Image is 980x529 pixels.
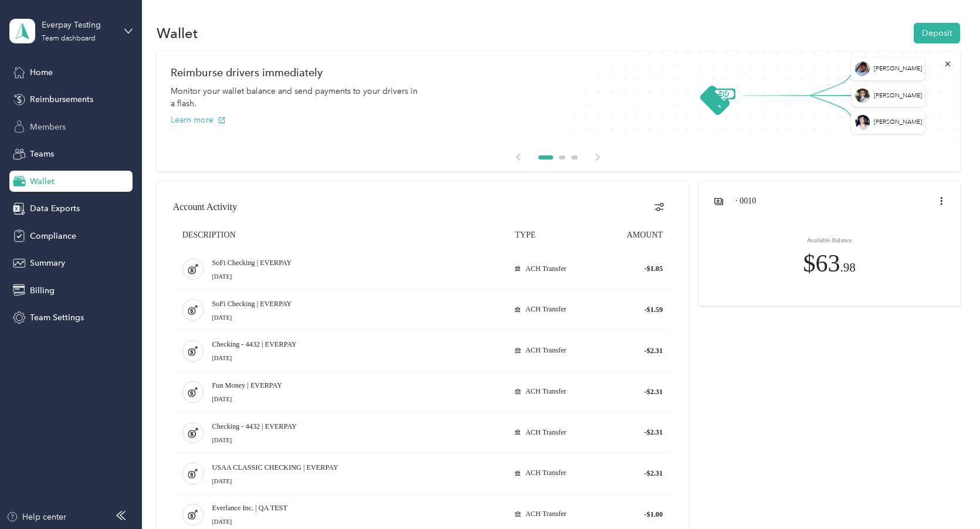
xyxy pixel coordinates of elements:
[30,148,54,160] span: Teams
[6,511,66,523] button: Help center
[30,284,55,297] span: Billing
[30,93,93,106] span: Reimbursements
[914,23,960,43] button: Deposit
[30,311,84,324] span: Team Settings
[42,35,96,42] div: Team dashboard
[30,175,55,188] span: Wallet
[914,463,980,529] iframe: Everlance-gr Chat Button Frame
[171,85,423,110] div: Monitor your wallet balance and send payments to your drivers in a flash.
[171,114,226,126] button: Learn more
[30,121,66,133] span: Members
[171,66,945,79] h1: Reimburse drivers immediately
[30,230,76,242] span: Compliance
[42,19,115,31] div: Everpay Testing
[157,27,198,39] h1: Wallet
[30,66,53,79] span: Home
[30,202,80,215] span: Data Exports
[30,257,65,269] span: Summary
